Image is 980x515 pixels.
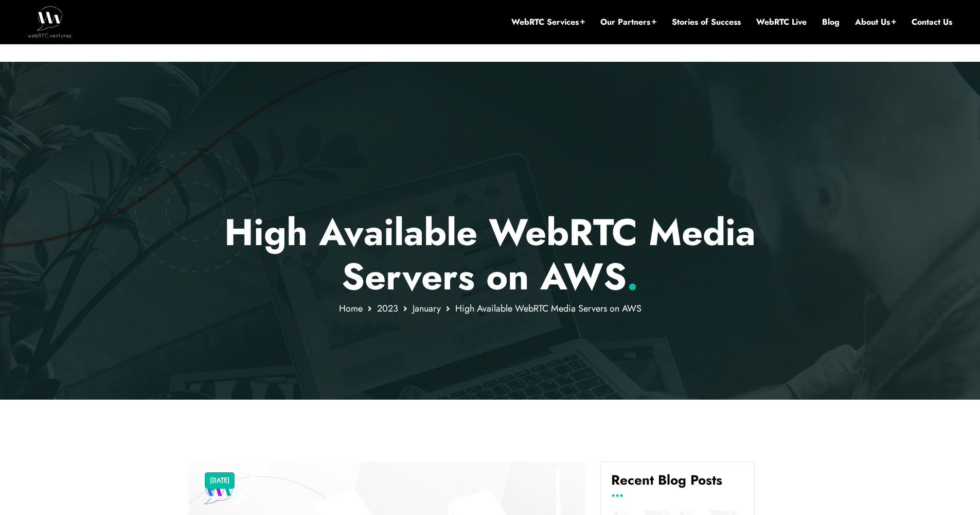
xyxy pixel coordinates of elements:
[822,16,840,28] a: Blog
[855,16,896,28] a: About Us
[210,474,229,487] a: [DATE]
[413,302,441,315] a: January
[339,302,363,315] a: Home
[455,302,642,315] span: High Available WebRTC Media Servers on AWS
[600,16,656,28] a: Our Partners
[377,302,398,315] a: 2023
[611,472,744,496] h4: Recent Blog Posts
[672,16,741,28] a: Stories of Success
[28,6,72,37] img: WebRTC.ventures
[756,16,807,28] a: WebRTC Live
[189,210,791,299] p: High Available WebRTC Media Servers on AWS
[912,16,952,28] a: Contact Us
[511,16,585,28] a: WebRTC Services
[627,250,638,303] span: .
